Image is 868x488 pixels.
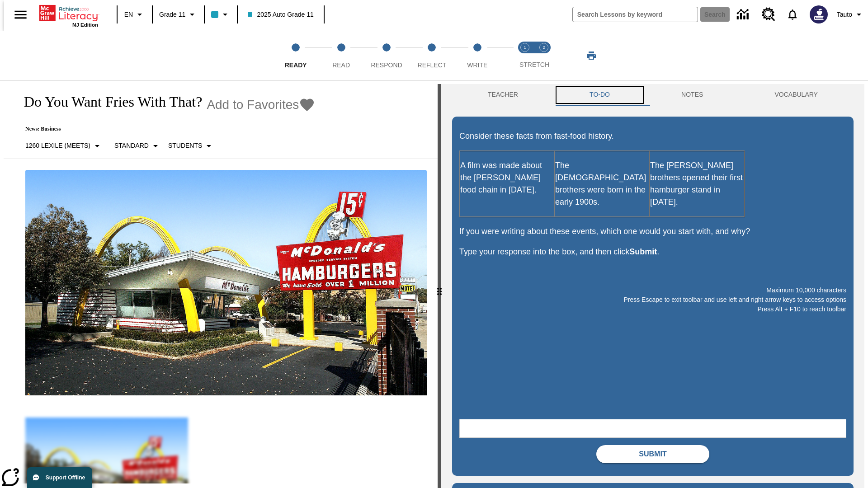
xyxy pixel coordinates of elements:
[542,45,545,50] text: 2
[451,31,504,80] button: Write step 5 of 5
[72,22,98,28] span: NJ Edition
[248,10,313,19] span: 2025 Auto Grade 11
[207,98,299,112] span: Add to Favorites
[120,6,149,23] button: Language: EN, Select a language
[837,10,852,19] span: Tauto
[111,138,165,154] button: Scaffolds, Standard
[459,130,846,142] p: Consider these facts from fast-food history.
[22,138,106,154] button: Select Lexile, 1260 Lexile (Meets)
[833,6,868,23] button: Profile/Settings
[460,160,554,196] p: A film was made about the [PERSON_NAME] food chain in [DATE].
[418,61,447,69] span: Reflect
[555,160,649,208] p: The [DEMOGRAPHIC_DATA] brothers were born in the early 1900s.
[810,5,828,23] img: Avatar
[781,3,804,26] a: Notifications
[629,247,657,256] strong: Submit
[14,94,202,110] h1: Do You Want Fries With That?
[285,61,307,69] span: Ready
[459,286,846,295] p: Maximum 10,000 characters
[452,84,854,106] div: Instructional Panel Tabs
[459,295,846,305] p: Press Escape to exit toolbar and use left and right arrow keys to access options
[269,31,322,80] button: Ready step 1 of 5
[512,31,538,80] button: Stretch Read step 1 of 2
[332,61,350,69] span: Read
[406,31,458,80] button: Reflect step 4 of 5
[39,3,98,28] div: Home
[554,84,646,106] button: TO-DO
[156,6,201,23] button: Grade: Grade 11, Select a grade
[168,141,202,150] p: Students
[46,474,85,481] span: Support Offline
[524,45,526,50] text: 1
[315,31,367,80] button: Read step 2 of 5
[459,225,846,238] p: If you were writing about these events, which one would you start with, and why?
[459,246,846,258] p: Type your response into the box, and then click .
[459,305,846,314] p: Press Alt + F10 to reach toolbar
[804,3,833,26] button: Select a new avatar
[360,31,413,80] button: Respond step 3 of 5
[573,7,698,22] input: search field
[577,47,606,64] button: Print
[159,10,185,19] span: Grade 11
[371,61,402,69] span: Respond
[467,61,487,69] span: Write
[14,126,315,132] p: News: Business
[25,170,427,396] img: One of the first McDonald's stores, with the iconic red sign and golden arches.
[646,84,739,106] button: NOTES
[531,31,557,80] button: Stretch Respond step 2 of 2
[207,97,315,113] button: Add to Favorites - Do You Want Fries With That?
[27,467,92,488] button: Support Offline
[438,84,441,488] div: Press Enter or Spacebar and then press right and left arrow keys to move the slider
[596,445,709,463] button: Submit
[114,141,149,150] p: Standard
[731,2,756,27] a: Data Center
[756,2,781,27] a: Resource Center, Will open in new tab
[25,141,90,150] p: 1260 Lexile (Meets)
[4,7,132,15] body: Maximum 10,000 characters Press Escape to exit toolbar and use left and right arrow keys to acces...
[452,84,554,106] button: Teacher
[4,84,438,483] div: reading
[7,1,34,28] button: Open side menu
[519,61,549,68] span: STRETCH
[441,84,864,488] div: activity
[650,160,744,208] p: The [PERSON_NAME] brothers opened their first hamburger stand in [DATE].
[739,84,854,106] button: VOCABULARY
[124,10,133,19] span: EN
[208,6,234,23] button: Class color is light blue. Change class color
[165,138,218,154] button: Select Student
